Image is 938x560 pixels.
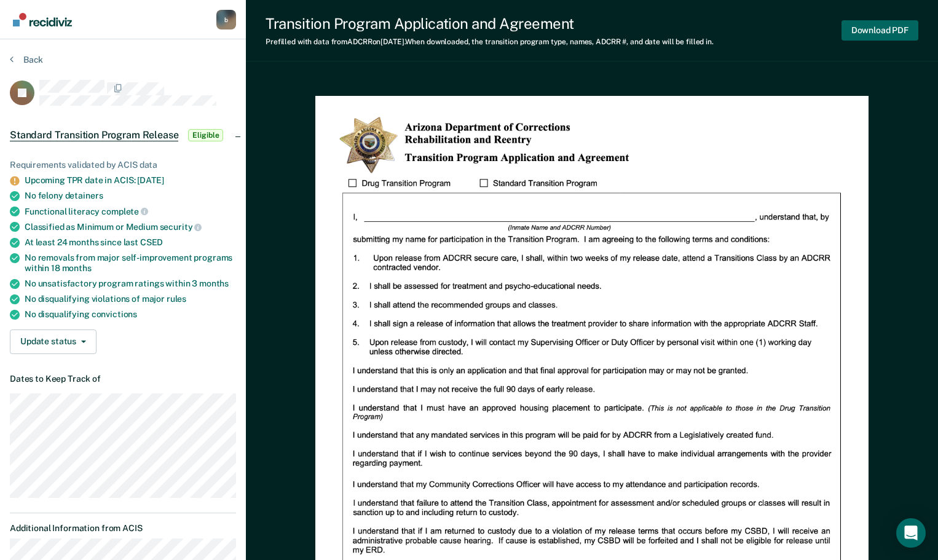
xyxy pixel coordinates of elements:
div: Requirements validated by ACIS data [10,160,236,170]
div: Open Intercom Messenger [896,518,926,548]
span: months [199,278,229,288]
span: convictions [92,309,137,319]
dt: Additional Information from ACIS [10,523,236,534]
span: rules [167,294,186,304]
div: b [216,10,236,30]
img: Recidiviz [13,13,72,26]
button: Profile dropdown button [216,10,236,30]
div: At least 24 months since last [25,237,236,248]
div: No disqualifying [25,309,236,320]
span: months [62,263,92,273]
div: Upcoming TPR date in ACIS: [DATE] [25,175,236,186]
span: security [160,222,202,232]
button: Update status [10,329,97,354]
span: detainers [65,191,103,200]
button: Download PDF [841,20,918,41]
span: CSED [140,237,163,247]
div: No disqualifying violations of major [25,294,236,304]
div: Transition Program Application and Agreement [266,15,714,33]
div: Functional literacy [25,206,236,217]
div: Prefilled with data from ADCRR on [DATE] . When downloaded, the transition program type, names, A... [266,37,714,46]
span: complete [101,207,148,216]
div: No unsatisfactory program ratings within 3 [25,278,236,289]
div: No removals from major self-improvement programs within 18 [25,253,236,274]
span: Standard Transition Program Release [10,129,178,141]
button: Back [10,54,43,65]
span: Eligible [188,129,223,141]
div: No felony [25,191,236,201]
div: Classified as Minimum or Medium [25,221,236,232]
dt: Dates to Keep Track of [10,374,236,384]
